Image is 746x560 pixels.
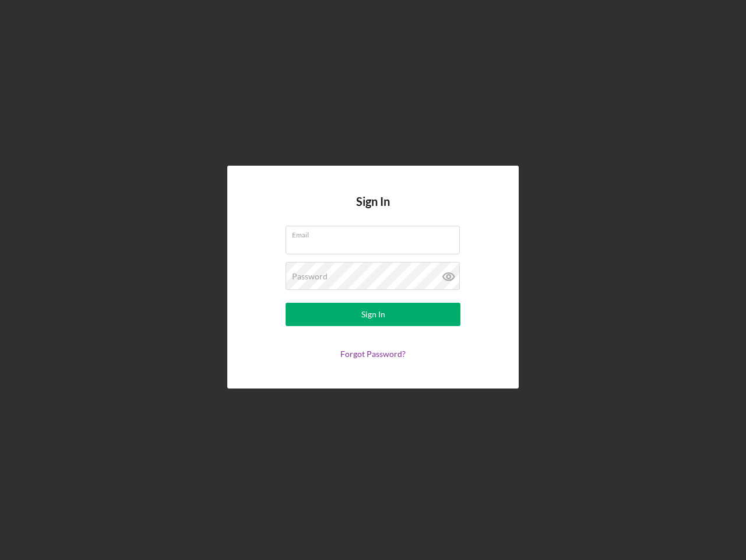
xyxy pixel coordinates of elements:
button: Sign In [286,303,460,326]
label: Password [292,272,328,281]
div: Sign In [361,303,385,326]
a: Forgot Password? [340,349,406,359]
label: Email [292,226,460,239]
h4: Sign In [356,195,390,226]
